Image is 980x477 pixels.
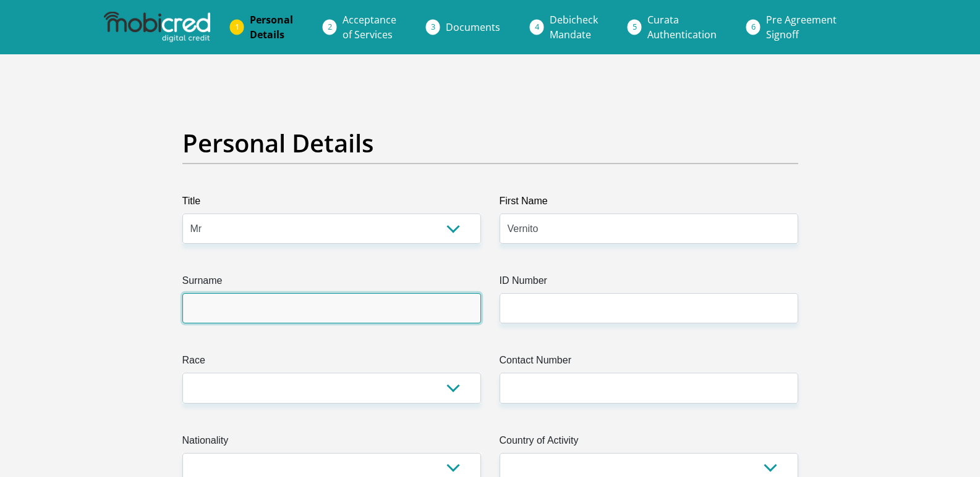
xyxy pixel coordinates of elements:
span: Pre Agreement Signoff [766,13,837,41]
span: Debicheck Mandate [550,13,598,41]
span: Documents [446,20,500,34]
a: DebicheckMandate [540,7,608,47]
span: Personal Details [250,13,293,41]
input: ID Number [500,293,798,323]
span: Acceptance of Services [343,13,396,41]
img: mobicred logo [104,12,210,43]
label: Race [182,353,481,373]
input: Surname [182,293,481,323]
a: PersonalDetails [240,7,303,47]
a: CurataAuthentication [637,7,726,47]
label: Country of Activity [500,433,798,453]
span: Curata Authentication [647,13,717,41]
label: Title [182,194,481,214]
h2: Personal Details [182,128,798,158]
a: Documents [436,15,510,39]
input: Contact Number [500,373,798,403]
label: Nationality [182,433,481,453]
input: First Name [500,214,798,244]
label: ID Number [500,273,798,293]
a: Acceptanceof Services [333,7,406,47]
label: Contact Number [500,353,798,373]
label: First Name [500,194,798,214]
label: Surname [182,273,481,293]
a: Pre AgreementSignoff [756,7,846,47]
